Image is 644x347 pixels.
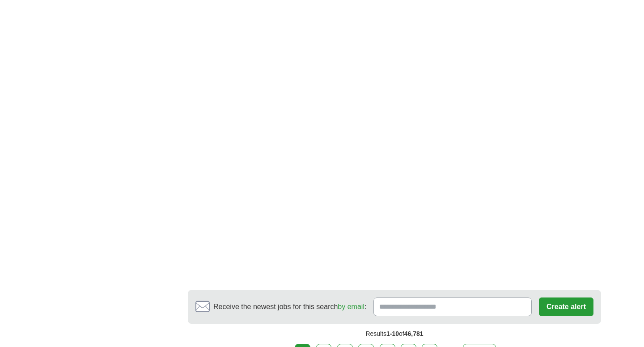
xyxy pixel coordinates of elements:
[188,324,601,344] div: Results of
[386,330,399,337] span: 1-10
[404,330,424,337] span: 46,781
[539,297,593,316] button: Create alert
